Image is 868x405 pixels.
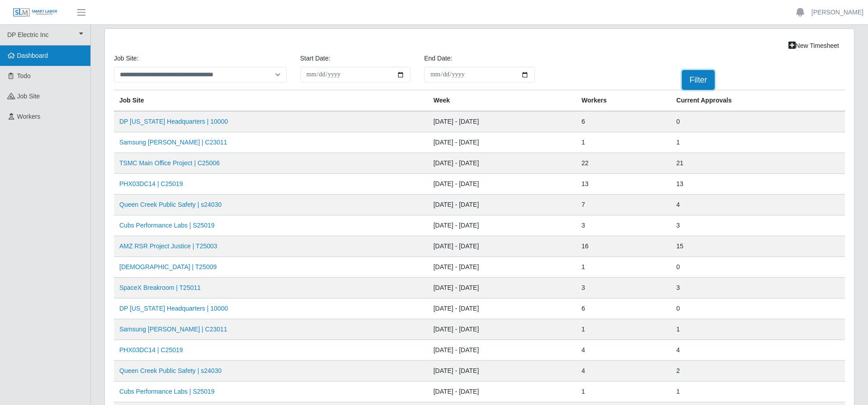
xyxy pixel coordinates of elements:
td: [DATE] - [DATE] [428,153,576,174]
a: SpaceX Breakroom | T25011 [119,284,201,291]
td: [DATE] - [DATE] [428,319,576,340]
span: Todo [17,72,31,79]
label: job site: [114,54,138,63]
a: Samsung [PERSON_NAME] | C23011 [119,139,227,146]
td: 4 [671,340,845,361]
td: 3 [671,278,845,298]
th: job site [114,90,428,112]
span: Workers [17,113,41,120]
td: [DATE] - [DATE] [428,278,576,298]
td: 4 [671,195,845,215]
a: AMZ RSR Project Justice | T25003 [119,242,217,250]
span: Dashboard [17,52,48,59]
td: [DATE] - [DATE] [428,195,576,215]
td: 3 [576,278,671,298]
td: 4 [576,361,671,382]
a: Queen Creek Public Safety | s24030 [119,201,222,208]
a: PHX03DC14 | C25019 [119,346,183,354]
th: Week [428,90,576,112]
td: 13 [671,174,845,195]
td: [DATE] - [DATE] [428,111,576,132]
td: 15 [671,236,845,257]
td: 1 [576,319,671,340]
td: 21 [671,153,845,174]
td: 1 [576,257,671,278]
td: 4 [576,340,671,361]
a: Cubs Performance Labs | S25019 [119,388,215,395]
label: Start Date: [300,54,330,63]
td: 0 [671,257,845,278]
a: DP [US_STATE] Headquarters | 10000 [119,118,228,125]
span: job site [17,93,40,100]
td: 16 [576,236,671,257]
td: 1 [671,382,845,402]
td: 1 [576,382,671,402]
th: Workers [576,90,671,112]
a: [PERSON_NAME] [811,8,863,17]
td: [DATE] - [DATE] [428,382,576,402]
td: [DATE] - [DATE] [428,132,576,153]
td: 1 [671,319,845,340]
a: Samsung [PERSON_NAME] | C23011 [119,326,227,333]
a: New Timesheet [783,38,845,54]
a: Cubs Performance Labs | S25019 [119,222,215,229]
a: PHX03DC14 | C25019 [119,180,183,187]
a: [DEMOGRAPHIC_DATA] | T25009 [119,263,217,270]
td: [DATE] - [DATE] [428,215,576,236]
td: 6 [576,298,671,319]
td: [DATE] - [DATE] [428,174,576,195]
td: 7 [576,195,671,215]
img: SLM Logo [13,8,58,18]
td: 1 [671,132,845,153]
td: 0 [671,111,845,132]
td: 2 [671,361,845,382]
th: Current Approvals [671,90,845,112]
a: TSMC Main Office Project | C25006 [119,159,220,167]
button: Filter [682,70,715,90]
td: 13 [576,174,671,195]
td: [DATE] - [DATE] [428,298,576,319]
td: 0 [671,298,845,319]
td: 22 [576,153,671,174]
label: End Date: [424,54,452,63]
td: [DATE] - [DATE] [428,361,576,382]
td: 1 [576,132,671,153]
a: DP [US_STATE] Headquarters | 10000 [119,305,228,312]
td: 3 [671,215,845,236]
td: [DATE] - [DATE] [428,340,576,361]
a: Queen Creek Public Safety | s24030 [119,367,222,374]
td: [DATE] - [DATE] [428,236,576,257]
td: [DATE] - [DATE] [428,257,576,278]
td: 3 [576,215,671,236]
td: 6 [576,111,671,132]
